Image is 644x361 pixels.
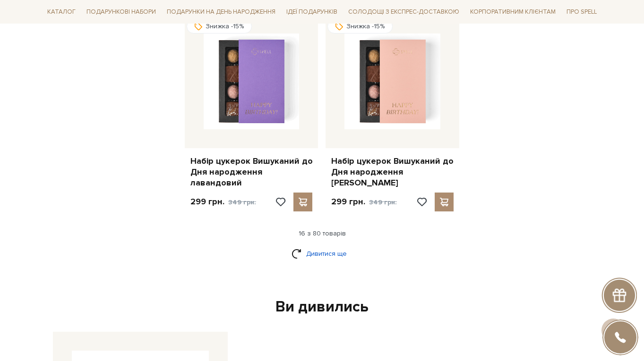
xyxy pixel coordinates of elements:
[163,5,279,19] span: Подарунки на День народження
[563,5,601,19] span: Про Spell
[43,5,79,19] span: Каталог
[331,156,454,189] a: Набір цукерок Вишуканий до Дня народження [PERSON_NAME]
[292,245,353,262] a: Дивитися ще
[190,156,313,189] a: Набір цукерок Вишуканий до Дня народження лавандовий
[228,198,256,206] span: 349 грн.
[344,4,463,20] a: Солодощі з експрес-доставкою
[49,297,595,317] div: Ви дивились
[40,229,605,238] div: 16 з 80 товарів
[83,5,160,19] span: Подарункові набори
[369,198,397,206] span: 349 грн.
[190,196,256,208] p: 299 грн.
[327,19,393,34] div: Знижка -15%
[466,4,559,20] a: Корпоративним клієнтам
[283,5,341,19] span: Ідеї подарунків
[187,19,252,34] div: Знижка -15%
[331,196,397,208] p: 299 грн.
